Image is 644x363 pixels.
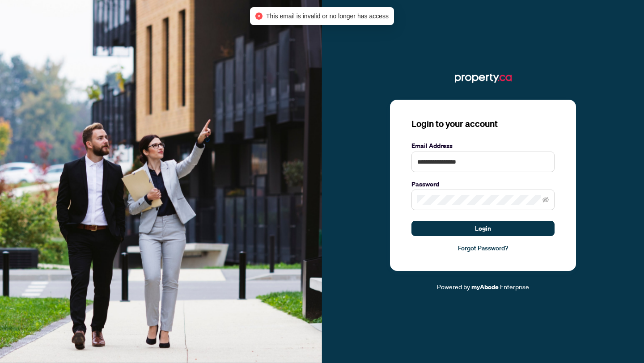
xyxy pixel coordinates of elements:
span: Enterprise [500,283,529,291]
label: Email Address [411,141,555,151]
span: This email is invalid or no longer has access [266,11,389,21]
span: eye-invisible [542,197,549,203]
span: Powered by [437,283,470,291]
span: Login [475,221,491,236]
img: ma-logo [455,71,512,85]
keeper-lock: Open Keeper Popup [538,156,549,167]
button: Login [411,221,555,236]
a: myAbode [471,282,499,292]
a: Forgot Password? [411,243,555,253]
h3: Login to your account [411,118,555,130]
span: close-circle [255,13,263,20]
label: Password [411,179,555,189]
